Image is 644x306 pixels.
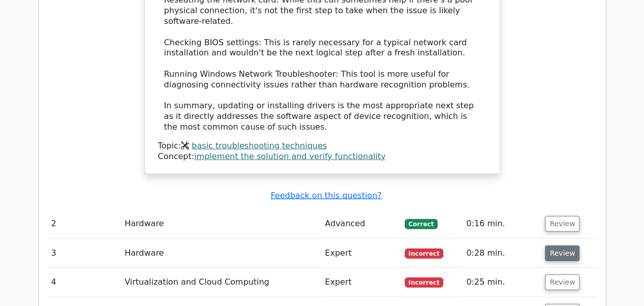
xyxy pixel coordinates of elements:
span: Incorrect [405,278,444,288]
span: Correct [405,219,438,229]
td: 0:16 min. [462,209,541,238]
div: Concept: [158,151,486,162]
a: basic troubleshooting techniques [192,141,327,150]
td: 2 [47,209,121,238]
td: 3 [47,239,121,268]
div: Topic: [158,141,486,151]
td: Hardware [120,239,321,268]
a: Feedback on this question? [270,191,381,200]
button: Review [545,246,579,261]
td: Expert [321,239,400,268]
td: 0:25 min. [462,268,541,297]
td: Advanced [321,209,400,238]
td: Expert [321,268,400,297]
td: 4 [47,268,121,297]
a: implement the solution and verify functionality [194,151,385,161]
button: Review [545,274,579,290]
td: 0:28 min. [462,239,541,268]
button: Review [545,216,579,232]
td: Hardware [120,209,321,238]
span: Incorrect [405,249,444,259]
td: Virtualization and Cloud Computing [120,268,321,297]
